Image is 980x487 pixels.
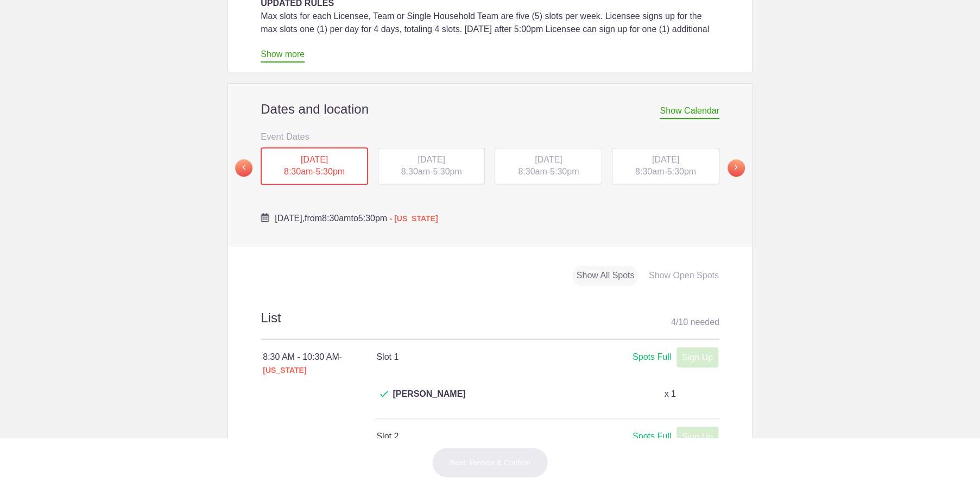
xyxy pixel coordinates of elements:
a: Show more [261,49,305,63]
button: [DATE] 8:30am-5:30pm [260,147,369,186]
button: [DATE] 8:30am-5:30pm [611,147,720,185]
p: x 1 [664,388,675,401]
div: Spots Full [633,351,671,364]
span: - [US_STATE] [263,353,342,374]
div: - [495,148,602,185]
span: [DATE] [418,155,445,164]
button: Next: Review & Confirm [432,447,548,478]
span: 5:30pm [550,167,579,176]
span: [DATE] [535,155,562,164]
span: 5:30pm [433,167,461,176]
h2: List [261,309,719,340]
button: [DATE] 8:30am-5:30pm [494,147,603,185]
span: 8:30am [401,167,430,176]
div: - [612,148,719,185]
span: 5:30pm [316,167,345,176]
div: 4 10 needed [671,314,719,330]
button: [DATE] 8:30am-5:30pm [377,147,486,185]
h4: Slot 2 [376,430,547,443]
img: Check dark green [380,391,388,397]
span: - [US_STATE] [390,214,438,223]
span: 8:30am [322,214,351,223]
div: Spots Full [633,430,671,444]
span: 5:30pm [358,214,387,223]
span: [DATE] [301,155,328,164]
span: [PERSON_NAME] [393,388,465,414]
span: Show Calendar [660,106,719,119]
h2: Dates and location [261,101,719,117]
span: [DATE] [652,155,679,164]
span: [DATE], [275,214,305,223]
span: 8:30am [518,167,547,176]
h4: Slot 1 [376,351,547,364]
span: 5:30pm [667,167,696,176]
span: 8:30am [284,167,313,176]
div: 8:30 AM - 10:30 AM [263,351,376,377]
h3: Event Dates [261,128,719,145]
span: from to [275,214,438,223]
img: Cal purple [261,213,269,222]
div: - [261,147,368,185]
div: Max slots for each Licensee, Team or Single Household Team are five (5) slots per week. Licensee ... [261,10,719,62]
span: / [676,317,678,327]
div: - [378,148,485,185]
div: Show Open Spots [644,266,723,286]
span: 8:30am [635,167,664,176]
div: Show All Spots [572,266,639,286]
